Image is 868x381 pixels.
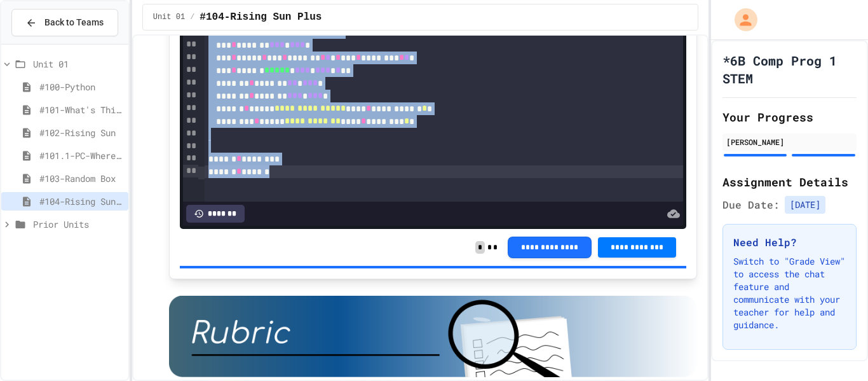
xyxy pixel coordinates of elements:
span: Unit 01 [33,57,123,71]
h2: Your Progress [722,108,857,126]
div: My Account [721,5,761,34]
span: #102-Rising Sun [39,126,123,139]
h3: Need Help? [733,235,846,250]
span: #104-Rising Sun Plus [200,10,322,25]
span: [DATE] [785,196,825,214]
span: Due Date: [722,197,780,212]
span: #103-Random Box [39,172,123,185]
span: #104-Rising Sun Plus [39,195,123,208]
span: Back to Teams [44,16,104,29]
span: #101.1-PC-Where am I? [39,149,123,162]
p: Switch to "Grade View" to access the chat feature and communicate with your teacher for help and ... [733,255,846,331]
span: Prior Units [33,218,123,231]
h2: Assignment Details [722,173,857,191]
span: #101-What's This ?? [39,103,123,116]
button: Back to Teams [11,9,118,36]
span: #100-Python [39,80,123,94]
span: / [190,12,194,22]
div: [PERSON_NAME] [726,136,853,148]
h1: *6B Comp Prog 1 STEM [722,52,857,87]
span: Unit 01 [153,12,185,22]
